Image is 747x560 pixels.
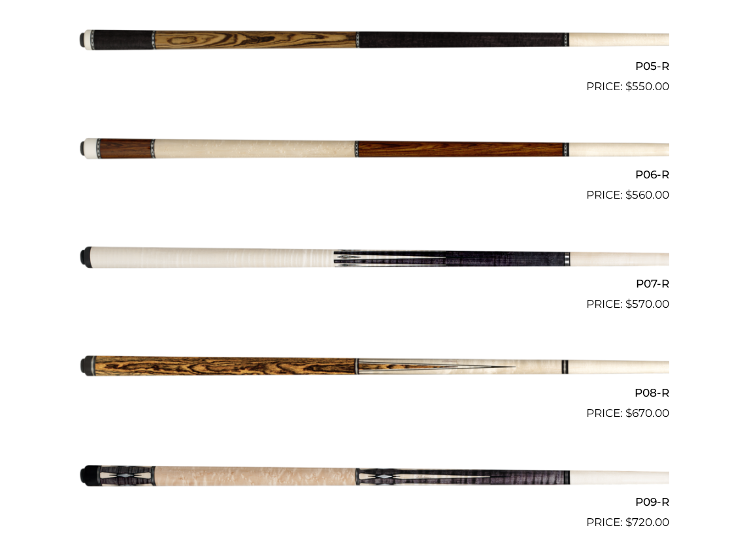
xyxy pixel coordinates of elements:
[78,101,669,204] a: P06-R $560.00
[78,101,669,199] img: P06-R
[78,209,669,312] a: P07-R $570.00
[625,80,632,93] span: $
[625,297,669,310] bdi: 570.00
[625,188,632,201] span: $
[78,427,669,531] a: P09-R $720.00
[78,427,669,525] img: P09-R
[78,318,669,416] img: P08-R
[625,516,632,529] span: $
[625,80,669,93] bdi: 550.00
[625,406,632,420] span: $
[625,406,669,420] bdi: 670.00
[625,297,632,310] span: $
[625,188,669,201] bdi: 560.00
[78,318,669,421] a: P08-R $670.00
[625,516,669,529] bdi: 720.00
[78,209,669,307] img: P07-R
